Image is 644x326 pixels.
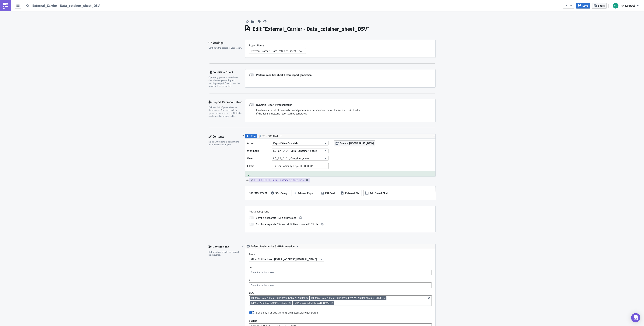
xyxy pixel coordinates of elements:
label: Workbook [247,148,270,154]
strong: Perform condition check before report generation [256,73,312,77]
div: Iterates over a list of parameters and generates a personalised report for each entry in the list... [249,108,432,118]
span: LO_CA_0101_Data_Container_sheet [273,149,317,153]
span: Combine separate CSV and XLSX files into one XLSX file [256,222,318,226]
button: Default Pushmetrics SMTP Integration [245,244,300,249]
button: LO_CA_0101_Container_sheet [272,156,329,161]
span: LO_CA_0101_Data_Container_sheet_DSV [254,178,304,182]
button: TS - BOS Mail [257,134,284,138]
div: Optionally, perform a condition check before generating and sending a report. Only if true, the r... [209,76,243,88]
label: View [247,156,270,161]
button: Clear selected items [427,296,431,300]
img: PushMetrics [3,3,9,9]
label: To [249,265,432,269]
div: Condition Check [209,69,245,75]
span: Export View Crosstab [273,141,298,145]
span: Combine separate PDF files into one [256,216,296,220]
button: Tableau Export [291,190,317,196]
label: CC [249,278,432,282]
div: Open Intercom Messenger [631,313,640,322]
a: LO_CA_0101_Data_Container_sheet_DSV [249,178,310,182]
input: Select em ail add ress [250,283,430,287]
div: Send only if all attachments are successfully generated. [256,311,318,314]
button: Hide content [241,244,245,248]
span: Add Saved Block [370,191,389,195]
label: From [249,253,435,256]
span: External File [345,191,359,195]
label: Action [247,140,270,146]
button: LO_CA_0101_Data_Container_sheet [272,149,329,153]
button: External File [339,190,361,196]
label: Filters [247,163,270,169]
img: Avatar [612,2,619,9]
label: Additional Options [249,210,432,213]
span: 4flow Notifications <[EMAIL_ADDRESS][DOMAIN_NAME]> [251,257,318,261]
button: KPI Card [319,190,337,196]
div: Settings [209,40,245,45]
h1: Edit " External_Carrier - Data_cotainer_sheet_DSV " [252,25,369,32]
label: Add Attachment [249,190,267,196]
span: [EMAIL_ADDRESS][DOMAIN_NAME] [251,301,287,304]
input: Filter1=Value1&... [272,163,329,169]
button: Remove Tag [288,301,292,305]
label: Subject [249,319,432,322]
span: TS - BOS Mail [262,134,278,138]
div: Destinations [209,244,241,250]
label: Report Nam﻿e [249,44,432,47]
button: Save [576,3,590,9]
button: Add Saved Block [363,190,391,196]
button: SQL Query [269,190,289,196]
label: BCC [249,291,432,294]
div: Define a list of parameters to iterate over. One report will be generated for each entry. Attribu... [209,106,243,117]
button: Share [592,3,607,9]
span: [PERSON_NAME][EMAIL_ADDRESS][PERSON_NAME][DOMAIN_NAME] [311,297,382,300]
div: Report Personalization [209,99,245,105]
span: 4flow (BOS) [621,4,635,8]
span: KPI Card [325,191,335,195]
div: Contents [209,134,241,139]
button: Hide content [241,134,245,138]
span: Share [598,4,605,8]
span: External_Carrier - Data_cotainer_sheet_DSV [32,3,100,8]
div: Define where should your report be delivered. [209,251,241,256]
div: Configure the basics of your report. [209,46,243,49]
span: [EMAIL_ADDRESS][DOMAIN_NAME] [294,301,330,304]
div: Select which data & attachment to include in your report. [209,140,241,146]
button: Export View Crosstab [272,141,329,145]
button: Remove Tag [383,296,386,300]
button: Run [245,134,257,138]
span: SQL Query [275,191,287,195]
span: LO_CA_0101_Container_sheet [273,156,310,160]
input: Select em ail add ress [250,271,430,274]
strong: Dynamic Report Personalization [256,103,292,107]
button: 4flow (BOS) [611,2,641,10]
button: Remove Tag [306,296,309,300]
span: Save [582,4,588,8]
span: [PERSON_NAME][EMAIL_ADDRESS][DOMAIN_NAME] [251,297,305,300]
span: Default Pushmetrics SMTP Integration [251,244,295,249]
button: 4flow Notifications <[EMAIL_ADDRESS][DOMAIN_NAME]> [249,257,324,261]
span: Tableau Export [298,191,315,195]
span: Open in [GEOGRAPHIC_DATA] [340,141,374,145]
span: Run [251,134,256,138]
button: Remove Tag [331,301,334,305]
button: Open in [GEOGRAPHIC_DATA] [334,140,375,146]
